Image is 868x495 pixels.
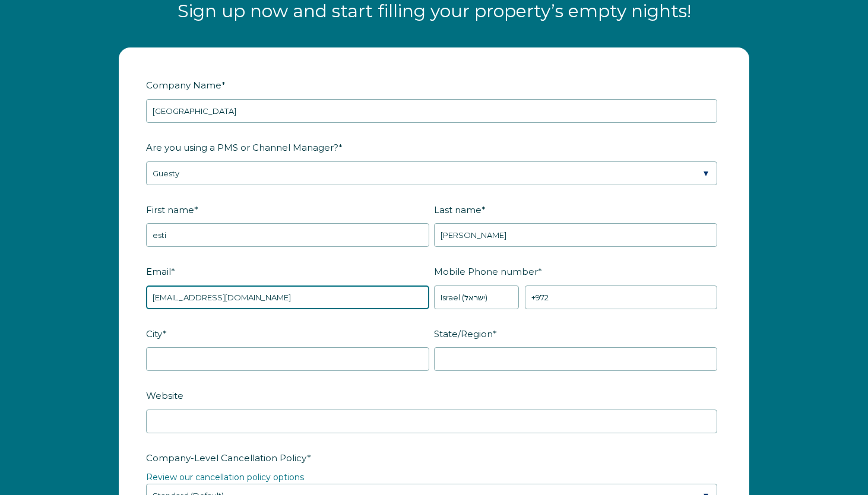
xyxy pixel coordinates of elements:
[434,262,538,281] span: Mobile Phone number
[434,325,493,343] span: State/Region
[146,262,171,281] span: Email
[146,325,163,343] span: City
[146,138,338,157] span: Are you using a PMS or Channel Manager?
[146,201,194,219] span: First name
[434,201,481,219] span: Last name
[146,76,221,94] span: Company Name
[146,386,183,405] span: Website
[146,472,304,483] a: Review our cancellation policy options
[146,449,307,467] span: Company-Level Cancellation Policy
